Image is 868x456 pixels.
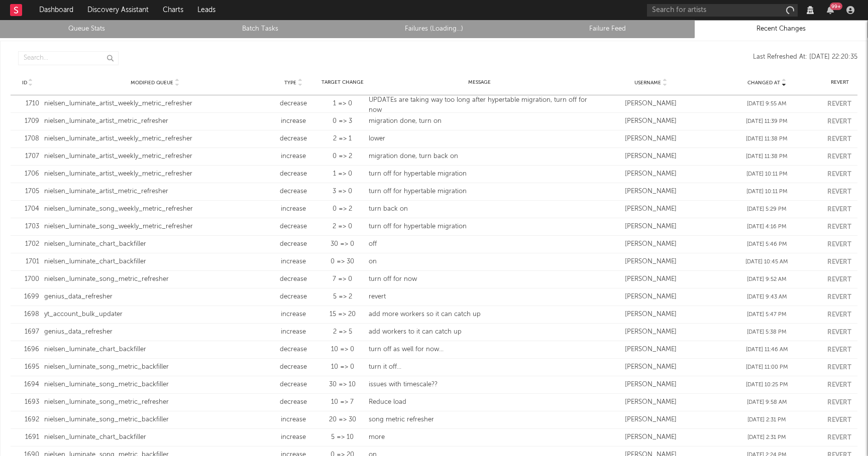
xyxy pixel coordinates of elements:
div: nielsen_luminate_artist_metric_refresher [44,187,266,197]
div: increase [271,327,316,337]
div: 0 => 2 [321,151,364,162]
div: decrease [271,362,316,372]
button: Revert [827,189,851,195]
div: [PERSON_NAME] [596,415,707,425]
div: 1710 [16,99,39,109]
a: Queue Stats [6,23,168,35]
div: nielsen_luminate_song_metric_backfiller [44,362,266,372]
button: Revert [827,206,851,213]
div: [DATE] 5:29 PM [711,205,822,214]
div: [PERSON_NAME] [596,397,707,407]
div: nielsen_luminate_song_metric_backfiller [44,415,266,425]
div: [DATE] 10:11 PM [711,170,822,179]
div: song metric refresher [369,415,590,425]
span: Changed At [747,80,780,86]
div: 5 => 2 [321,292,364,302]
div: 2 => 5 [321,327,364,337]
div: increase [271,204,316,214]
div: decrease [271,274,316,284]
button: Revert [827,347,851,353]
div: 0 => 30 [321,257,364,267]
div: Last Refreshed At: [DATE] 22:20:35 [119,51,857,65]
div: 1704 [16,204,39,214]
div: revert [369,292,590,302]
a: Recent Changes [700,23,862,35]
button: Revert [827,241,851,248]
div: 99 + [830,3,842,10]
div: [PERSON_NAME] [596,239,707,249]
div: 1692 [16,415,39,425]
button: Revert [827,171,851,178]
div: yt_account_bulk_updater [44,310,266,320]
div: increase [271,432,316,442]
button: Revert [827,382,851,388]
div: [DATE] 11:39 PM [711,117,822,126]
button: Revert [827,399,851,406]
div: 1696 [16,345,39,355]
div: 1701 [16,257,39,267]
div: decrease [271,292,316,302]
div: [DATE] 5:47 PM [711,311,822,319]
div: 3 => 0 [321,187,364,197]
div: migration done, turn on [369,116,590,126]
div: [PERSON_NAME] [596,362,707,372]
div: nielsen_luminate_chart_backfiller [44,239,266,249]
div: 30 => 10 [321,380,364,390]
div: nielsen_luminate_chart_backfiller [44,257,266,267]
div: Revert [827,79,852,86]
div: 1698 [16,310,39,320]
div: 1 => 0 [321,169,364,179]
div: turn off for hypertable migration [369,169,590,179]
div: increase [271,257,316,267]
button: Revert [827,224,851,230]
div: turn off as well for now... [369,345,590,355]
div: genius_data_refresher [44,327,266,337]
div: decrease [271,134,316,144]
div: nielsen_luminate_artist_weekly_metric_refresher [44,99,266,109]
div: turn off for hypertable migration [369,222,590,232]
div: 20 => 30 [321,415,364,425]
div: 1707 [16,151,39,162]
div: 1702 [16,239,39,249]
div: nielsen_luminate_song_weekly_metric_refresher [44,222,266,232]
div: increase [271,415,316,425]
div: Message [369,79,590,86]
div: 15 => 20 [321,310,364,320]
div: 1693 [16,397,39,407]
div: 10 => 7 [321,397,364,407]
div: 1703 [16,222,39,232]
div: nielsen_luminate_song_metric_backfiller [44,380,266,390]
input: Search for artists [647,4,798,17]
div: [PERSON_NAME] [596,345,707,355]
div: [DATE] 11:46 AM [711,346,822,354]
div: nielsen_luminate_song_metric_refresher [44,274,266,284]
div: Target Change [321,79,364,86]
div: 0 => 3 [321,116,364,126]
div: genius_data_refresher [44,292,266,302]
span: Username [634,80,661,86]
div: [PERSON_NAME] [596,134,707,144]
div: nielsen_luminate_artist_weekly_metric_refresher [44,151,266,162]
a: Batch Tasks [179,23,342,35]
div: 0 => 2 [321,204,364,214]
div: decrease [271,239,316,249]
div: lower [369,134,590,144]
div: [PERSON_NAME] [596,169,707,179]
div: [DATE] 10:11 PM [711,188,822,196]
div: 1705 [16,187,39,197]
div: 1697 [16,327,39,337]
div: on [369,257,590,267]
div: decrease [271,222,316,232]
div: [PERSON_NAME] [596,310,707,320]
div: [DATE] 10:45 AM [711,258,822,266]
div: 1708 [16,134,39,144]
span: Modified Queue [131,80,173,86]
div: decrease [271,187,316,197]
div: 30 => 0 [321,239,364,249]
button: 99+ [827,6,834,14]
div: decrease [271,397,316,407]
span: ID [22,80,27,86]
button: Revert [827,417,851,423]
div: turn off for hypertable migration [369,187,590,197]
button: Revert [827,101,851,107]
